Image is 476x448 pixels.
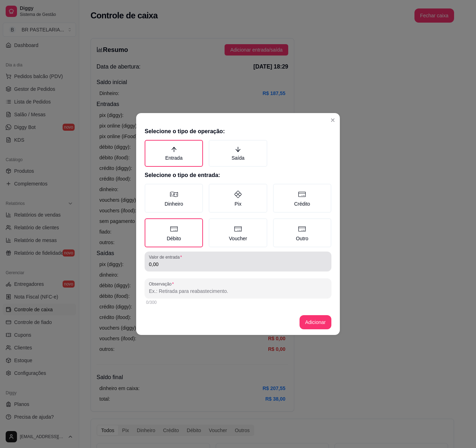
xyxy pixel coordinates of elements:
h2: Selecione o tipo de operação: [145,127,331,136]
label: Entrada [145,140,203,167]
label: Pix [209,184,267,213]
label: Outro [273,218,331,247]
label: Dinheiro [145,184,203,213]
input: Valor de entrada [149,261,327,268]
input: Observação [149,288,327,295]
label: Débito [145,218,203,247]
label: Saída [209,140,267,167]
span: arrow-down [235,146,241,153]
label: Observação [149,281,176,287]
label: Voucher [209,218,267,247]
label: Crédito [273,184,331,213]
div: 0/300 [146,300,330,305]
button: Close [327,114,338,126]
label: Valor de entrada [149,254,184,260]
span: arrow-up [171,146,177,153]
h2: Selecione o tipo de entrada: [145,171,331,179]
button: Adicionar [300,315,331,329]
